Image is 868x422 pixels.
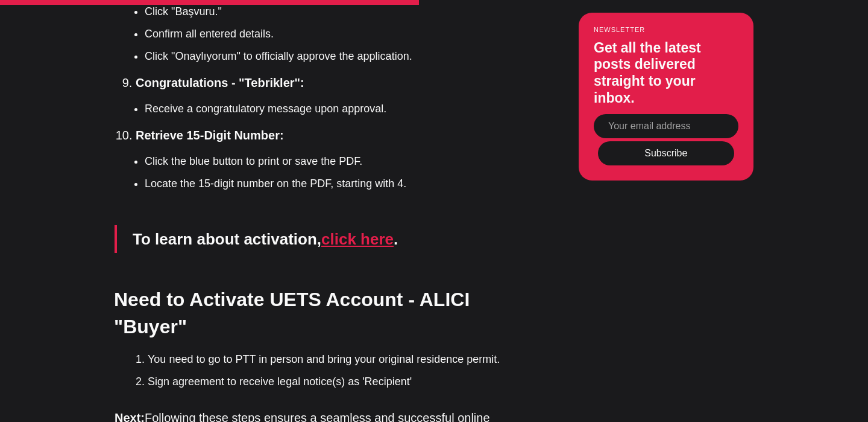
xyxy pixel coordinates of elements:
li: Receive a congratulatory message upon approval. [145,101,518,117]
li: Click "Onaylıyorum" to officially approve the application. [145,48,518,65]
blockquote: To learn about activation, . [115,225,518,253]
input: Your email address [594,114,738,138]
li: Click "Başvuru." [145,4,518,20]
strong: Retrieve 15-Digit Number: [136,129,284,142]
small: Newsletter [594,26,738,33]
li: You need to go to PTT in person and bring your original residence permit. [148,351,518,368]
strong: Need to Activate UETS Account - ALICI "Buyer" [114,289,470,337]
li: Locate the 15-digit number on the PDF, starting with 4. [145,176,518,192]
a: click here [321,230,394,248]
li: Sign agreement to receive legal notice(s) as 'Recipient' [148,374,518,390]
h3: Get all the latest posts delivered straight to your inbox. [594,40,738,106]
button: Subscribe [598,142,734,166]
li: Confirm all entered details. [145,26,518,42]
strong: Congratulations - "Tebrikler": [136,76,304,89]
li: Click the blue button to print or save the PDF. [145,153,518,170]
